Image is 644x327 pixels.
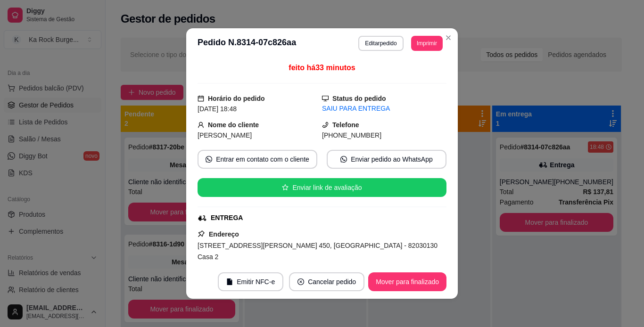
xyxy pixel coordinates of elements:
strong: Status do pedido [332,95,386,102]
button: fileEmitir NFC-e [218,272,283,291]
span: [DATE] 18:48 [198,105,237,113]
div: SAIU PARA ENTREGA [322,104,446,114]
span: feito há 33 minutos [289,64,355,72]
span: whats-app [340,156,347,163]
span: [STREET_ADDRESS][PERSON_NAME] 450, [GEOGRAPHIC_DATA] - 82030130 Casa 2 [198,242,438,261]
strong: Horário do pedido [208,95,265,102]
span: whats-app [206,156,212,163]
button: starEnviar link de avaliação [198,178,446,197]
span: [PHONE_NUMBER] [322,131,381,139]
span: desktop [322,95,329,102]
span: [PERSON_NAME] [198,131,252,139]
span: user [198,122,204,128]
h3: Pedido N. 8314-07c826aa [198,36,296,51]
strong: Endereço [209,230,239,238]
span: pushpin [198,230,205,237]
button: whats-appEntrar em contato com o cliente [198,150,317,169]
span: phone [322,122,329,128]
button: Imprimir [411,36,443,51]
strong: Telefone [332,121,359,129]
button: Close [441,30,456,45]
span: close-circle [297,278,304,285]
button: close-circleCancelar pedido [289,272,364,291]
button: Editarpedido [358,36,403,51]
span: calendar [198,95,204,102]
strong: Nome do cliente [208,121,259,129]
span: file [226,278,233,285]
div: ENTREGA [211,213,243,223]
button: Mover para finalizado [368,272,446,291]
span: star [282,184,289,191]
button: whats-appEnviar pedido ao WhatsApp [327,150,446,169]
